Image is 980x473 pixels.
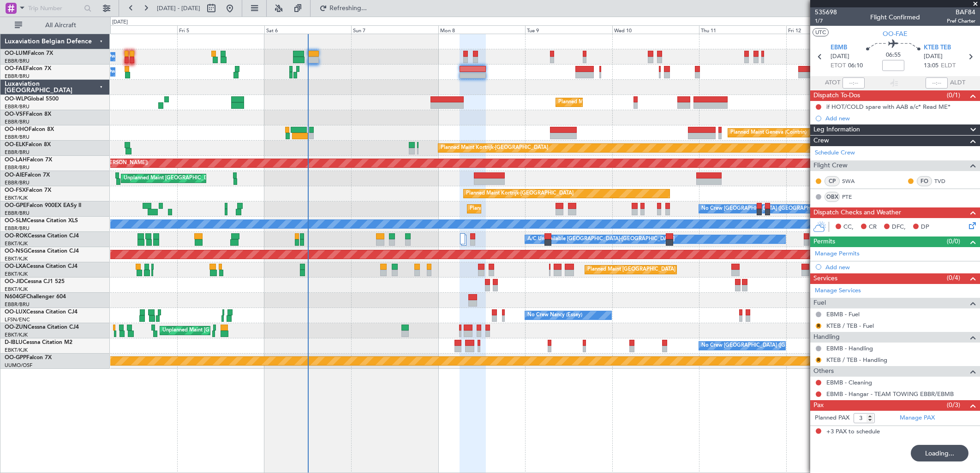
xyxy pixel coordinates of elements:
span: OO-ELK [5,142,25,148]
div: Planned Maint Milan (Linate) [558,95,625,109]
a: Manage Services [815,286,861,296]
a: EBBR/BRU [5,225,30,232]
div: Wed 10 [612,25,699,34]
div: Sun 7 [351,25,438,34]
span: 535698 [815,7,837,17]
div: Thu 4 [90,25,177,34]
button: R [816,323,821,329]
a: EBBR/BRU [5,149,30,156]
a: EBBR/BRU [5,134,30,141]
a: EBKT/KJK [5,240,28,247]
span: [DATE] [924,52,943,61]
span: KTEB TEB [924,43,951,53]
a: OO-LXACessna Citation CJ4 [5,264,78,269]
span: OO-HHO [5,127,29,132]
span: OO-LUM [5,51,28,56]
div: [DATE] [112,18,128,26]
a: EBMB - Hangar - TEAM TOWING EBBR/EBMB [826,390,954,398]
a: KTEB / TEB - Fuel [826,322,874,330]
span: CR [869,223,877,232]
span: N604GF [5,294,26,300]
button: All Aircraft [10,18,100,33]
a: N604GFChallenger 604 [5,294,66,300]
a: OO-LUMFalcon 7X [5,51,53,56]
input: Trip Number [28,1,81,15]
span: DFC, [892,223,906,232]
a: D-IBLUCessna Citation M2 [5,340,72,345]
label: Planned PAX [815,414,849,423]
button: Refreshing... [315,1,370,16]
span: Services [813,273,837,284]
div: Add new [825,263,975,271]
div: Mon 8 [438,25,525,34]
span: OO-WLP [5,96,27,102]
span: Refreshing... [329,5,368,12]
span: Flight Crew [813,160,848,171]
a: OO-GPEFalcon 900EX EASy II [5,203,81,208]
span: 1/7 [815,17,837,25]
a: EBKT/KJK [5,331,28,338]
span: OO-NSG [5,248,28,254]
a: PTE [842,193,863,201]
div: No Crew Nancy (Essey) [527,308,582,322]
span: Permits [813,236,835,247]
span: Handling [813,332,840,343]
a: OO-FAEFalcon 7X [5,66,51,71]
div: Thu 11 [699,25,786,34]
span: OO-ZUN [5,325,28,330]
button: UTC [813,28,829,36]
a: EBKT/KJK [5,195,28,201]
a: OO-AIEFalcon 7X [5,172,50,178]
div: Fri 5 [177,25,264,34]
span: OO-LAH [5,157,27,163]
a: EBBR/BRU [5,210,30,217]
a: KTEB / TEB - Handling [826,356,887,364]
a: OO-HHOFalcon 8X [5,127,54,132]
a: OO-WLPGlobal 5500 [5,96,59,102]
span: OO-FAE [883,29,908,39]
span: ATOT [825,78,840,88]
div: Unplanned Maint [GEOGRAPHIC_DATA] ([GEOGRAPHIC_DATA] National) [124,171,297,185]
a: OO-SLMCessna Citation XLS [5,218,78,224]
span: Dispatch Checks and Weather [813,207,901,218]
span: OO-VSF [5,112,26,117]
span: (0/0) [947,236,960,246]
div: Planned Maint [GEOGRAPHIC_DATA] ([GEOGRAPHIC_DATA] National) [587,263,754,277]
div: Flight Confirmed [870,12,920,22]
span: OO-JID [5,279,24,284]
div: No Crew [GEOGRAPHIC_DATA] ([GEOGRAPHIC_DATA] National) [701,339,856,353]
div: No Crew [GEOGRAPHIC_DATA] ([GEOGRAPHIC_DATA] National) [701,202,856,216]
a: OO-LAHFalcon 7X [5,157,52,163]
span: Pref Charter [947,17,975,25]
span: 06:55 [886,51,901,60]
div: Planned Maint [GEOGRAPHIC_DATA] ([GEOGRAPHIC_DATA] National) [470,202,637,216]
a: EBKT/KJK [5,255,28,262]
span: [DATE] - [DATE] [157,4,200,12]
a: UUMO/OSF [5,362,32,369]
a: OO-GPPFalcon 7X [5,355,52,361]
span: CC, [843,223,854,232]
span: (0/4) [947,273,960,283]
span: Others [813,366,834,377]
span: BAF84 [947,7,975,17]
a: EBBR/BRU [5,58,30,65]
button: R [816,357,821,363]
a: OO-ELKFalcon 8X [5,142,51,148]
span: EBMB [831,43,847,53]
a: OO-ZUNCessna Citation CJ4 [5,325,79,330]
span: (0/3) [947,400,960,410]
span: [DATE] [831,52,849,61]
span: ELDT [941,61,956,71]
span: Fuel [813,298,826,308]
span: Pax [813,400,824,411]
a: LFSN/ENC [5,316,30,323]
a: EBMB - Cleaning [826,378,872,386]
div: Planned Maint Kortrijk-[GEOGRAPHIC_DATA] [441,141,548,155]
a: OO-VSFFalcon 8X [5,112,51,117]
a: OO-FSXFalcon 7X [5,188,51,193]
span: OO-FSX [5,188,26,193]
div: FO [917,176,932,186]
span: 06:10 [848,61,863,71]
div: Planned Maint Geneva (Cointrin) [730,126,807,140]
span: OO-SLM [5,218,27,224]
